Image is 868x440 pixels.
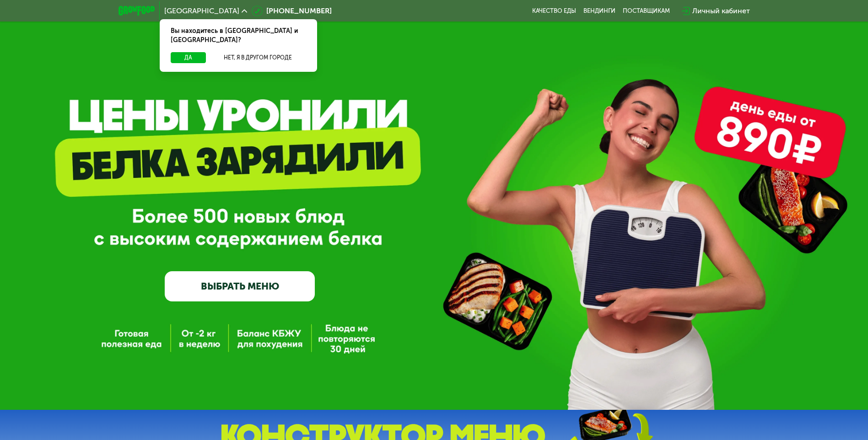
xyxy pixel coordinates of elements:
div: Вы находитесь в [GEOGRAPHIC_DATA] и [GEOGRAPHIC_DATA]? [160,19,317,52]
a: Вендинги [583,7,615,15]
a: [PHONE_NUMBER] [252,5,332,16]
div: Личный кабинет [692,5,750,16]
a: ВЫБРАТЬ МЕНЮ [165,271,315,301]
div: поставщикам [623,7,670,15]
button: Нет, я в другом городе [210,52,306,63]
button: Да [171,52,206,63]
span: [GEOGRAPHIC_DATA] [164,7,239,15]
a: Качество еды [532,7,576,15]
